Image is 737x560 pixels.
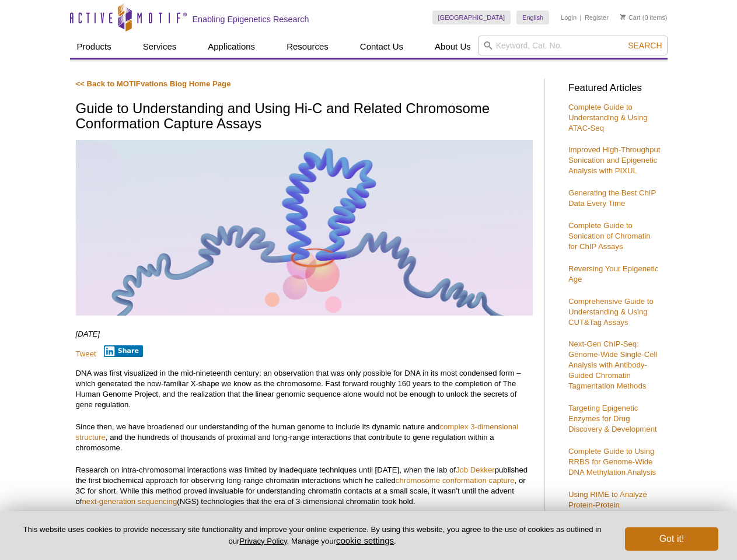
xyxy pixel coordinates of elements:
a: Complete Guide to Understanding & Using ATAC-Seq [568,103,648,132]
img: Hi-C [76,140,533,316]
li: (0 items) [620,10,668,24]
a: Tweet [76,349,96,358]
a: [GEOGRAPHIC_DATA] [432,10,511,24]
span: Search [628,41,662,50]
button: cookie settings [336,535,394,545]
a: Services [136,36,184,58]
p: Since then, we have broadened our understanding of the human genome to include its dynamic nature... [76,422,533,453]
a: Generating the Best ChIP Data Every Time [568,188,656,208]
p: This website uses cookies to provide necessary site functionality and improve your online experie... [19,524,606,547]
a: Products [70,36,118,58]
a: Improved High-Throughput Sonication and Epigenetic Analysis with PIXUL [568,145,661,175]
h3: Featured Articles [568,83,662,93]
img: Your Cart [620,14,626,20]
a: Login [561,13,577,22]
a: chromosome conformation capture [396,476,515,485]
a: English [516,10,549,24]
a: Applications [201,36,262,58]
em: [DATE] [76,330,100,338]
a: Complete Guide to Sonication of Chromatin for ChIP Assays [568,221,651,251]
a: Targeting Epigenetic Enzymes for Drug Discovery & Development [568,404,657,433]
button: Search [624,40,665,51]
a: << Back to MOTIFvations Blog Home Page [76,79,231,88]
a: Register [585,13,609,22]
h2: Enabling Epigenetics Research [193,14,309,24]
a: Using RIME to Analyze Protein-Protein Interactions on Chromatin [568,490,656,520]
a: Resources [280,36,336,58]
a: next-generation sequencing [82,497,177,506]
a: About Us [428,36,478,58]
a: Contact Us [353,36,410,58]
h1: Guide to Understanding and Using Hi-C and Related Chromosome Conformation Capture Assays [76,101,533,133]
a: Privacy Policy [239,537,287,545]
p: Research on intra-chromosomal interactions was limited by inadequate techniques until [DATE], whe... [76,465,533,507]
a: Job Dekker [456,466,495,474]
a: Reversing Your Epigenetic Age [568,264,659,283]
a: Next-Gen ChIP-Seq: Genome-Wide Single-Cell Analysis with Antibody-Guided Chromatin Tagmentation M... [568,339,657,390]
li: | [580,10,582,24]
a: Complete Guide to Using RRBS for Genome-Wide DNA Methylation Analysis [568,447,656,477]
button: Share [104,345,143,357]
input: Keyword, Cat. No. [478,36,668,55]
p: DNA was first visualized in the mid-nineteenth century; an observation that was only possible for... [76,368,533,410]
a: Cart [620,13,641,22]
button: Got it! [625,527,718,551]
a: Comprehensive Guide to Understanding & Using CUT&Tag Assays [568,297,654,327]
